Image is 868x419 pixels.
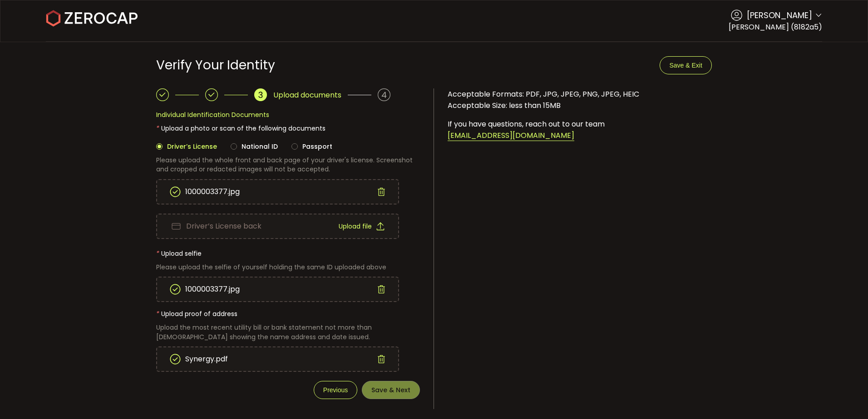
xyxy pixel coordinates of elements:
[448,119,605,129] span: If you have questions, reach out to our team
[371,387,410,393] span: Save & Next
[323,386,348,394] span: Previous
[448,100,561,111] span: Acceptable Size: less than 15MB
[185,278,240,300] span: 1000003377.jpg
[747,9,812,21] span: [PERSON_NAME]
[185,181,240,203] span: 1000003377.jpg
[273,89,341,101] span: Upload documents
[163,142,217,151] span: Driver’s License
[729,22,822,32] span: [PERSON_NAME] (8182a5)
[298,142,332,151] span: Passport
[156,56,275,74] span: Verify Your Identity
[448,89,639,99] span: Acceptable Formats: PDF, JPG, JPEG, PNG, JPEG, HEIC
[339,223,372,229] span: Upload file
[823,375,868,419] iframe: Chat Widget
[669,62,702,69] span: Save & Exit
[314,381,357,399] button: Previous
[185,348,228,370] span: Synergy.pdf
[156,110,269,119] span: Individual Identification Documents
[448,130,574,141] span: [EMAIL_ADDRESS][DOMAIN_NAME]
[186,223,261,230] span: Driver’s License back
[156,156,413,174] span: Please upload the whole front and back page of your driver's license. Screenshot and cropped or r...
[237,142,278,151] span: National ID
[660,56,711,74] button: Save & Exit
[362,381,420,399] button: Save & Next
